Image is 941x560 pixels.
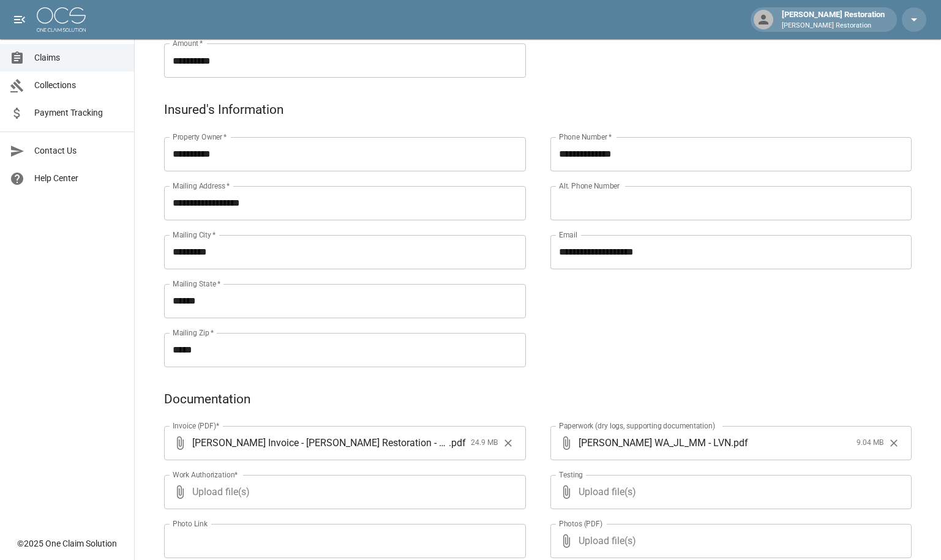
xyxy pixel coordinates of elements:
[34,79,124,92] span: Collections
[559,469,583,480] label: Testing
[471,437,498,449] span: 24.9 MB
[559,420,715,431] label: Paperwork (dry logs, supporting documentation)
[34,144,124,157] span: Contact Us
[173,518,208,529] label: Photo Link
[192,475,493,509] span: Upload file(s)
[173,278,220,289] label: Mailing State
[579,524,879,558] span: Upload file(s)
[17,537,117,550] div: © 2025 One Claim Solution
[499,434,517,452] button: Clear
[173,420,220,431] label: Invoice (PDF)*
[173,132,227,142] label: Property Owner
[731,436,748,450] span: . pdf
[34,172,124,185] span: Help Center
[885,434,903,452] button: Clear
[173,230,216,240] label: Mailing City
[579,436,731,450] span: [PERSON_NAME] WA_JL_MM - LVN
[449,436,466,450] span: . pdf
[559,518,602,529] label: Photos (PDF)
[192,436,449,450] span: [PERSON_NAME] Invoice - [PERSON_NAME] Restoration - LVN
[173,327,214,338] label: Mailing Zip
[34,106,124,119] span: Payment Tracking
[173,469,238,480] label: Work Authorization*
[579,475,879,509] span: Upload file(s)
[782,21,885,31] p: [PERSON_NAME] Restoration
[173,181,230,191] label: Mailing Address
[777,9,890,31] div: [PERSON_NAME] Restoration
[559,181,620,191] label: Alt. Phone Number
[7,7,32,32] button: open drawer
[173,38,203,48] label: Amount
[559,132,612,142] label: Phone Number
[34,51,124,64] span: Claims
[857,437,883,449] span: 9.04 MB
[37,7,86,32] img: ocs-logo-white-transparent.png
[559,230,577,240] label: Email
